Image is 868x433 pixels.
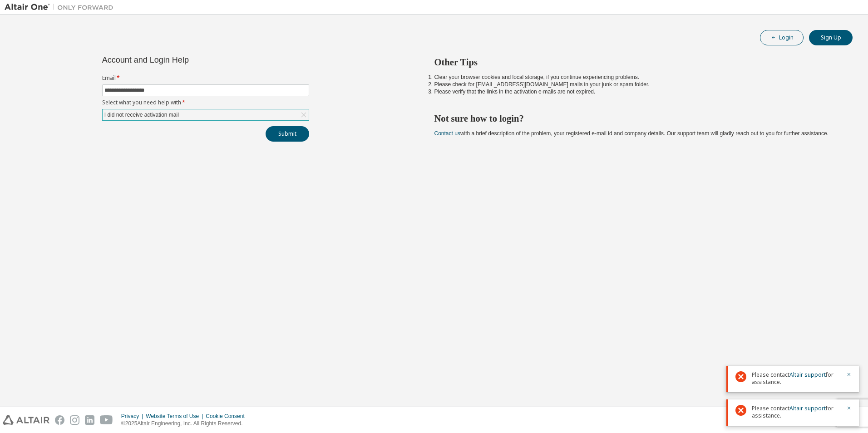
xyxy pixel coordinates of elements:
[103,109,309,120] div: I did not receive activation mail
[434,56,837,68] h2: Other Tips
[55,415,64,425] img: facebook.svg
[206,413,250,420] div: Cookie Consent
[5,3,118,12] img: Altair One
[70,415,79,425] img: instagram.svg
[102,74,309,82] label: Email
[100,415,113,425] img: youtube.svg
[789,404,826,412] a: Altair support
[434,113,837,124] h2: Not sure how to login?
[752,405,841,419] span: Please contact for assistance.
[103,110,180,120] div: I did not receive activation mail
[434,130,460,137] a: Contact us
[434,130,829,137] span: with a brief description of the problem, your registered e-mail id and company details. Our suppo...
[789,371,826,379] a: Altair support
[3,415,49,425] img: altair_logo.svg
[121,413,146,420] div: Privacy
[102,99,309,106] label: Select what you need help with
[146,413,206,420] div: Website Terms of Use
[121,420,250,428] p: © 2025 Altair Engineering, Inc. All Rights Reserved.
[266,126,309,142] button: Submit
[752,371,841,386] span: Please contact for assistance.
[809,30,853,45] button: Sign Up
[760,30,804,45] button: Login
[85,415,94,425] img: linkedin.svg
[434,88,837,95] li: Please verify that the links in the activation e-mails are not expired.
[434,74,837,81] li: Clear your browser cookies and local storage, if you continue experiencing problems.
[434,81,837,88] li: Please check for [EMAIL_ADDRESS][DOMAIN_NAME] mails in your junk or spam folder.
[102,56,268,64] div: Account and Login Help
